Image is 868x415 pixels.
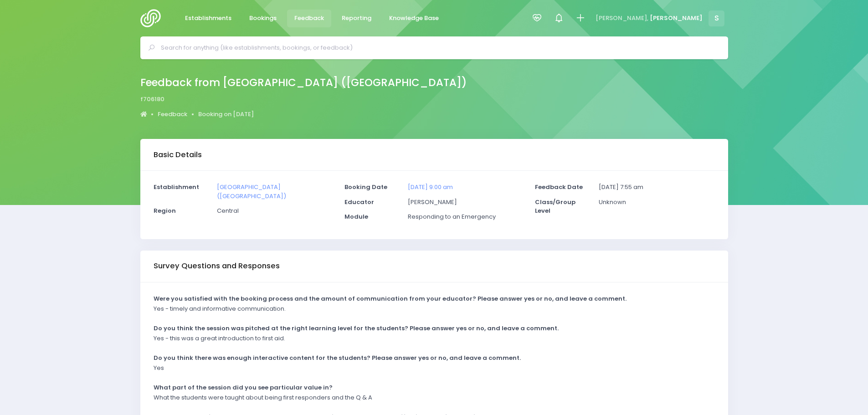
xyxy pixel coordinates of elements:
strong: What part of the session did you see particular value in? [154,383,333,392]
span: Establishments [185,14,231,23]
p: Yes [154,364,164,373]
p: [DATE] 7:55 am [599,183,714,192]
img: Logo [140,9,166,27]
strong: Establishment [154,183,199,191]
a: Knowledge Base [382,10,447,27]
h3: Survey Questions and Responses [154,261,280,271]
span: [PERSON_NAME] [650,14,703,23]
h2: Feedback from [GEOGRAPHIC_DATA] ([GEOGRAPHIC_DATA]) [140,77,467,89]
a: Booking on [DATE] [198,110,254,119]
span: [PERSON_NAME], [596,14,648,23]
div: Central [211,206,339,221]
span: Knowledge Base [389,14,439,23]
p: Yes - timely and informative communication. [154,304,286,313]
p: Unknown [599,198,714,207]
strong: Feedback Date [535,183,583,191]
strong: Module [344,212,368,221]
h3: Basic Details [154,150,202,159]
span: Reporting [342,14,371,23]
a: Reporting [334,10,379,27]
input: Search for anything (like establishments, bookings, or feedback) [161,41,715,55]
span: Bookings [249,14,277,23]
strong: Region [154,206,176,215]
a: [GEOGRAPHIC_DATA] ([GEOGRAPHIC_DATA]) [217,183,286,200]
a: Establishments [178,10,239,27]
p: Yes - this was a great introduction to first aid. [154,334,285,343]
a: Feedback [158,110,187,119]
strong: Do you think the session was pitched at the right learning level for the students? Please answer ... [154,324,559,333]
strong: Booking Date [344,183,387,191]
p: What the students were taught about being first responders and the Q & A [154,393,372,402]
a: Feedback [287,10,332,27]
span: S [709,10,724,26]
strong: Class/Group Level [535,198,575,215]
a: Bookings [242,10,284,27]
strong: Were you satisfied with the booking process and the amount of communication from your educator? P... [154,294,627,303]
p: [PERSON_NAME] [408,198,524,207]
span: Feedback [294,14,324,23]
p: Responding to an Emergency [408,212,524,221]
strong: Do you think there was enough interactive content for the students? Please answer yes or no, and ... [154,354,521,362]
span: f706180 [140,95,164,104]
a: [DATE] 9:00 am [408,183,453,191]
strong: Educator [344,198,374,206]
